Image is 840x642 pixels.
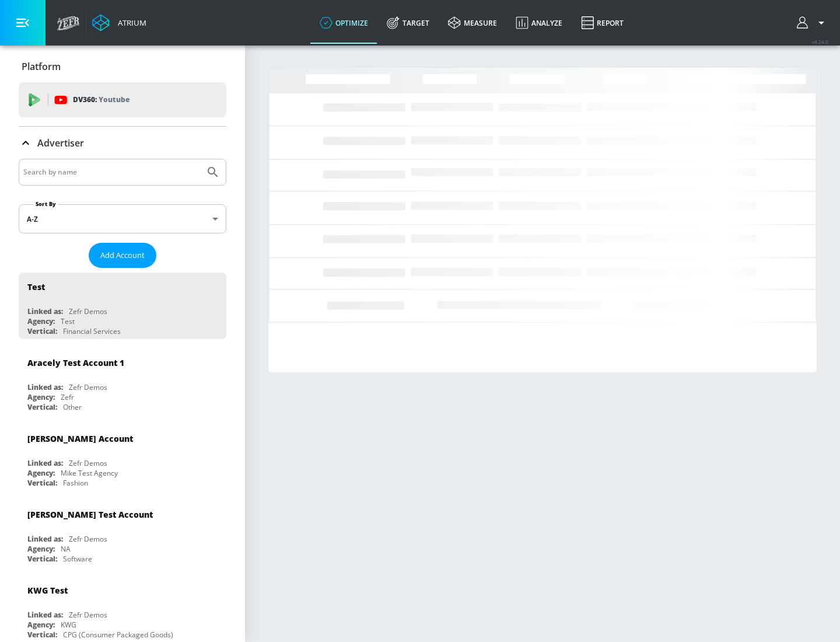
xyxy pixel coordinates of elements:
[27,630,57,640] div: Vertical:
[310,2,377,44] a: optimize
[63,402,82,412] div: Other
[19,273,226,339] div: TestLinked as:Zefr DemosAgency:TestVertical:Financial Services
[27,468,55,478] div: Agency:
[27,544,55,554] div: Agency:
[377,2,439,44] a: Target
[27,458,63,468] div: Linked as:
[19,50,226,83] div: Platform
[61,316,75,326] div: Test
[27,433,133,444] div: [PERSON_NAME] Account
[27,610,63,620] div: Linked as:
[19,424,226,491] div: [PERSON_NAME] AccountLinked as:Zefr DemosAgency:Mike Test AgencyVertical:Fashion
[23,165,200,180] input: Search by name
[812,39,828,45] span: v 4.24.0
[33,200,58,208] label: Sort By
[27,281,45,292] div: Test
[69,534,107,544] div: Zefr Demos
[69,306,107,316] div: Zefr Demos
[27,585,68,596] div: KWG Test
[27,306,63,316] div: Linked as:
[27,509,153,520] div: [PERSON_NAME] Test Account
[92,14,146,32] a: Atrium
[61,620,76,630] div: KWG
[19,500,226,567] div: [PERSON_NAME] Test AccountLinked as:Zefr DemosAgency:NAVertical:Software
[61,544,71,554] div: NA
[27,382,63,392] div: Linked as:
[63,326,121,336] div: Financial Services
[73,93,129,106] p: DV360:
[572,2,633,44] a: Report
[27,316,55,326] div: Agency:
[63,478,88,488] div: Fashion
[63,554,92,564] div: Software
[19,348,226,415] div: Aracely Test Account 1Linked as:Zefr DemosAgency:ZefrVertical:Other
[61,468,118,478] div: Mike Test Agency
[19,82,226,117] div: DV360: Youtube
[19,204,226,233] div: A-Z
[27,392,55,402] div: Agency:
[63,630,173,640] div: CPG (Consumer Packaged Goods)
[99,93,129,106] p: Youtube
[37,137,84,149] p: Advertiser
[439,2,506,44] a: measure
[100,249,145,262] span: Add Account
[69,458,107,468] div: Zefr Demos
[69,382,107,392] div: Zefr Demos
[27,534,63,544] div: Linked as:
[69,610,107,620] div: Zefr Demos
[27,402,57,412] div: Vertical:
[22,60,61,73] p: Platform
[89,243,156,268] button: Add Account
[27,478,57,488] div: Vertical:
[113,18,146,28] div: Atrium
[61,392,74,402] div: Zefr
[27,620,55,630] div: Agency:
[506,2,572,44] a: Analyze
[27,554,57,564] div: Vertical:
[19,127,226,159] div: Advertiser
[27,357,124,368] div: Aracely Test Account 1
[27,326,57,336] div: Vertical:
